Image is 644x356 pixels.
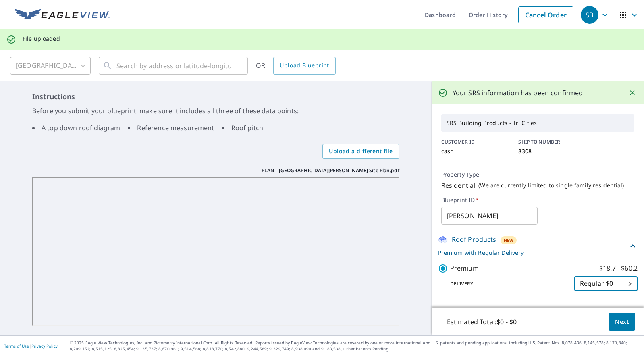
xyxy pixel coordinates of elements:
[518,148,586,154] p: 8308
[329,146,393,156] span: Upload a different file
[615,317,629,327] span: Next
[453,88,583,98] p: Your SRS information has been confirmed
[262,167,399,174] p: PLAN - [GEOGRAPHIC_DATA][PERSON_NAME] Site Plan.pdf
[450,263,479,273] p: Premium
[4,343,29,349] a: Terms of Use
[441,181,476,190] p: Residential
[478,182,624,189] p: ( We are currently limited to single family residential )
[222,123,264,133] li: Roof pitch
[441,171,634,178] p: Property Type
[32,91,399,102] h6: Instructions
[504,237,514,244] span: New
[23,35,60,42] p: File uploaded
[10,54,91,77] div: [GEOGRAPHIC_DATA]
[441,148,509,154] p: cash
[438,248,628,257] p: Premium with Regular Delivery
[599,263,638,273] p: $18.7 - $60.2
[518,138,586,146] p: SHIP TO NUMBER
[280,60,329,71] span: Upload Blueprint
[128,123,214,133] li: Reference measurement
[31,343,58,349] a: Privacy Policy
[15,9,110,21] img: EV Logo
[574,273,638,295] div: Regular $0
[518,6,573,23] a: Cancel Order
[32,177,399,326] iframe: PLAN - Karlson-Cabana Site Plan.pdf
[438,280,574,287] p: Delivery
[256,57,336,75] div: OR
[443,116,632,130] p: SRS Building Products - Tri Cities
[627,87,638,98] button: Close
[441,138,509,146] p: CUSTOMER ID
[116,54,231,77] input: Search by address or latitude-longitude
[440,313,523,331] p: Estimated Total: $0 - $0
[273,57,335,75] a: Upload Blueprint
[32,106,399,116] p: Before you submit your blueprint, make sure it includes all three of these data points:
[70,340,640,352] p: © 2025 Eagle View Technologies, Inc. and Pictometry International Corp. All Rights Reserved. Repo...
[4,344,58,348] p: |
[452,235,497,244] p: Roof Products
[32,123,120,133] li: A top down roof diagram
[609,313,635,331] button: Next
[438,235,638,257] div: Roof ProductsNewPremium with Regular Delivery
[441,196,634,204] label: Blueprint ID
[322,144,399,159] label: Upload a different file
[581,6,598,24] div: SB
